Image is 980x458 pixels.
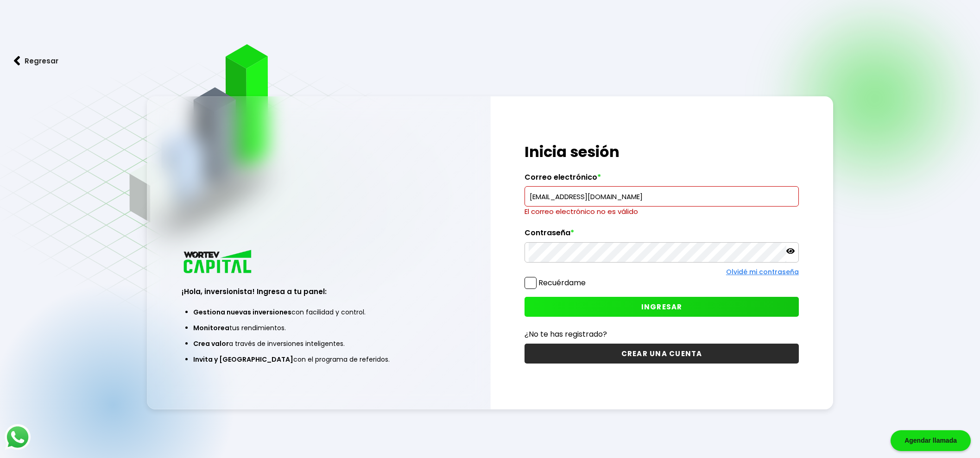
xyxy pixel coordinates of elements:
li: tus rendimientos. [193,320,444,336]
span: Crea valor [193,339,229,348]
img: logos_whatsapp-icon.242b2217.svg [5,424,31,450]
span: Gestiona nuevas inversiones [193,307,291,317]
button: INGRESAR [525,297,798,317]
button: CREAR UNA CUENTA [525,344,798,364]
p: ¿No te has registrado? [525,328,798,340]
label: Recuérdame [538,277,586,288]
a: Olvidé mi contraseña [726,267,799,276]
span: INGRESAR [641,302,683,312]
label: Contraseña [525,228,798,242]
a: ¿No te has registrado?CREAR UNA CUENTA [525,328,798,364]
div: Agendar llamada [891,430,971,451]
span: Invita y [GEOGRAPHIC_DATA] [193,355,293,364]
h1: Inicia sesión [525,141,798,163]
li: con el programa de referidos. [193,351,444,367]
h3: ¡Hola, inversionista! Ingresa a tu panel: [182,286,455,297]
img: logo_wortev_capital [182,249,255,276]
label: Correo electrónico [525,173,798,187]
span: Monitorea [193,323,229,333]
li: con facilidad y control. [193,304,444,320]
p: El correo electrónico no es válido [525,207,798,217]
input: hola@wortev.capital [529,187,794,206]
img: flecha izquierda [14,56,20,66]
li: a través de inversiones inteligentes. [193,336,444,351]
